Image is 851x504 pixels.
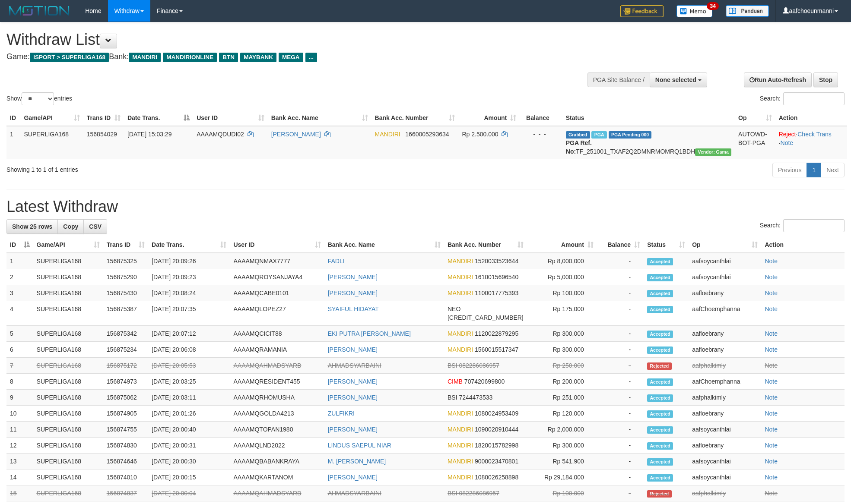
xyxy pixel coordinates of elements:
a: Run Auto-Refresh [744,72,812,87]
td: Rp 200,000 [527,374,597,390]
a: ZULFIKRI [328,410,355,417]
th: Op: activate to sort column ascending [735,110,775,126]
td: Rp 5,000,000 [527,269,597,285]
input: Search: [783,219,845,232]
td: [DATE] 20:09:26 [148,253,230,269]
a: [PERSON_NAME] [328,474,378,481]
span: MANDIRI [448,346,473,353]
label: Search: [760,219,845,232]
td: - [597,269,644,285]
td: - [597,469,644,485]
a: Note [765,290,778,296]
span: MANDIRI [448,458,473,465]
span: Accepted [647,378,673,386]
td: - [597,438,644,454]
a: [PERSON_NAME] [328,290,378,296]
span: Copy 1090020910444 to clipboard [475,426,518,433]
th: Action [775,110,847,126]
td: - [597,301,644,326]
div: PGA Site Balance / [587,72,650,87]
a: Reject [779,131,796,138]
td: SUPERLIGA168 [33,469,103,485]
td: - [597,390,644,406]
td: 2 [6,269,33,285]
span: Copy 1100017775393 to clipboard [475,290,518,296]
span: Copy 5859459223534313 to clipboard [448,314,524,321]
span: MANDIRI [448,426,473,433]
a: SYAIFUL HIDAYAT [328,306,379,312]
span: MANDIRI [129,53,161,62]
td: SUPERLIGA168 [33,454,103,469]
td: AAAAMQAHMADSYARB [230,358,324,374]
span: Copy 082286086957 to clipboard [459,490,499,497]
span: Accepted [647,394,673,402]
a: 1 [807,163,821,177]
label: Search: [760,92,845,105]
td: [DATE] 20:00:40 [148,422,230,438]
td: [DATE] 20:03:11 [148,390,230,406]
a: Next [821,163,845,177]
td: AAAAMQBABANKRAYA [230,454,324,469]
th: Amount: activate to sort column ascending [458,110,520,126]
td: SUPERLIGA168 [33,406,103,422]
b: PGA Ref. No: [566,139,592,155]
th: Date Trans.: activate to sort column descending [124,110,193,126]
a: Check Trans [797,131,832,138]
td: [DATE] 20:01:26 [148,406,230,422]
label: Show entries [6,92,72,105]
span: MANDIRI [448,274,473,280]
img: panduan.png [726,5,769,17]
th: Trans ID: activate to sort column ascending [103,237,148,253]
th: Status [562,110,735,126]
span: [DATE] 15:03:29 [127,131,171,138]
a: [PERSON_NAME] [328,378,378,385]
td: 156874755 [103,422,148,438]
td: - [597,374,644,390]
th: Bank Acc. Number: activate to sort column ascending [372,110,459,126]
td: aafsoycanthlai [689,469,761,485]
td: [DATE] 20:00:04 [148,485,230,501]
td: 156874830 [103,438,148,454]
a: Note [765,474,778,481]
td: [DATE] 20:03:25 [148,374,230,390]
a: AHMADSYARBAINI [328,362,381,369]
td: [DATE] 20:05:53 [148,358,230,374]
span: ... [305,53,317,62]
span: Vendor URL: https://trx31.1velocity.biz [695,148,731,156]
td: AAAAMQCABE0101 [230,285,324,301]
a: Note [765,274,778,280]
td: AAAAMQKARTANOM [230,469,324,485]
td: - [597,454,644,469]
a: [PERSON_NAME] [271,131,321,138]
td: AAAAMQCICIT88 [230,326,324,342]
span: Accepted [647,458,673,466]
td: [DATE] 20:06:08 [148,342,230,358]
td: aafloebrany [689,326,761,342]
td: 156874646 [103,454,148,469]
th: User ID: activate to sort column ascending [193,110,267,126]
td: [DATE] 20:07:12 [148,326,230,342]
td: AUTOWD-BOT-PGA [735,126,775,159]
a: Note [781,139,794,146]
th: Bank Acc. Name: activate to sort column ascending [324,237,444,253]
td: Rp 8,000,000 [527,253,597,269]
span: MANDIRI [448,410,473,417]
td: 156875234 [103,342,148,358]
h1: Latest Withdraw [6,198,845,215]
th: ID [6,110,20,126]
span: MAYBANK [240,53,276,62]
th: Game/API: activate to sort column ascending [20,110,83,126]
span: Rejected [647,362,671,370]
td: - [597,422,644,438]
td: 156874010 [103,469,148,485]
td: 1 [6,126,20,159]
span: Copy 1520033523644 to clipboard [475,258,518,265]
a: Note [765,258,778,265]
td: 156875325 [103,253,148,269]
td: AAAAMQRESIDENT455 [230,374,324,390]
td: AAAAMQNMAX7777 [230,253,324,269]
td: Rp 120,000 [527,406,597,422]
span: Accepted [647,258,673,265]
td: SUPERLIGA168 [33,326,103,342]
span: Copy 7244473533 to clipboard [459,394,492,401]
